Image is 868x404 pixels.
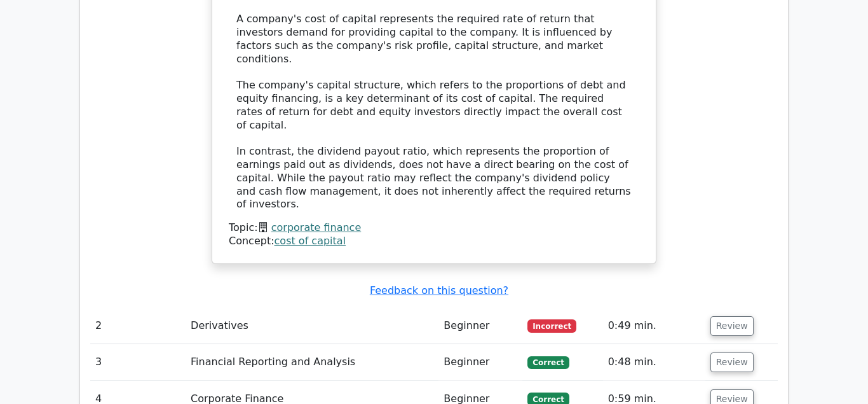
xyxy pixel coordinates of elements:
td: 0:49 min. [603,308,705,344]
span: Correct [527,356,569,369]
div: Concept: [229,235,639,248]
td: 0:48 min. [603,344,705,380]
button: Review [710,316,754,336]
div: Topic: [229,221,639,235]
td: 2 [90,308,186,344]
td: Beginner [438,344,522,380]
td: Beginner [438,308,522,344]
a: cost of capital [275,235,346,247]
td: 3 [90,344,186,380]
a: Feedback on this question? [370,284,508,296]
td: Financial Reporting and Analysis [186,344,438,380]
td: Derivatives [186,308,438,344]
a: corporate finance [271,221,362,233]
button: Review [710,352,754,372]
span: Incorrect [527,319,576,332]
